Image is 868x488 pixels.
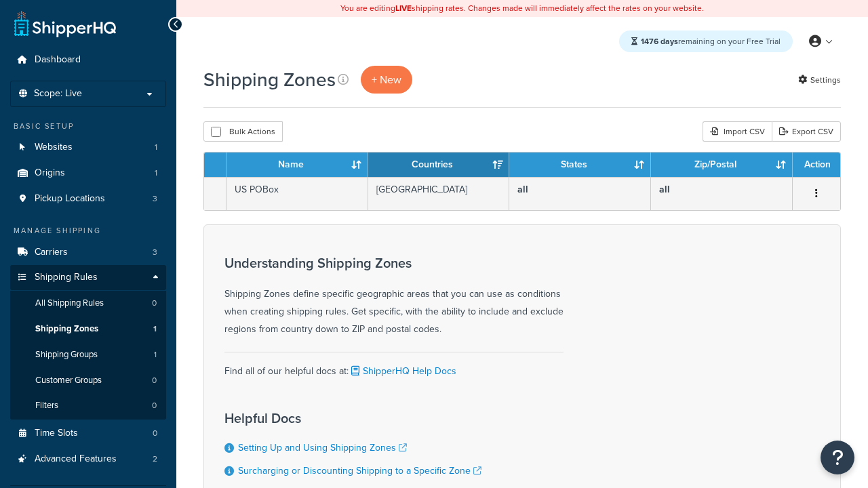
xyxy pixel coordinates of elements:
[153,428,157,439] span: 0
[10,421,166,446] li: Time Slots
[203,66,336,93] h1: Shipping Zones
[10,342,166,367] a: Shipping Groups 1
[349,364,456,378] a: ShipperHQ Help Docs
[153,193,157,205] span: 3
[153,247,157,258] span: 3
[152,298,157,309] span: 0
[10,240,166,265] li: Carriers
[703,121,772,142] div: Import CSV
[224,256,564,338] div: Shipping Zones define specific geographic areas that you can use as conditions when creating ship...
[35,142,73,153] span: Websites
[10,393,166,418] a: Filters 0
[35,375,102,386] span: Customer Groups
[35,54,81,66] span: Dashboard
[395,2,412,14] b: LIVE
[793,152,840,177] th: Action
[10,447,166,472] a: Advanced Features 2
[238,464,481,478] a: Surcharging or Discounting Shipping to a Specific Zone
[10,393,166,418] li: Filters
[155,142,157,153] span: 1
[641,35,678,47] strong: 1476 days
[10,186,166,211] li: Pickup Locations
[10,368,166,393] li: Customer Groups
[226,152,368,177] th: Name: activate to sort column ascending
[152,400,157,411] span: 0
[659,182,670,197] b: all
[517,182,528,197] b: all
[203,121,283,142] button: Bulk Actions
[10,291,166,316] a: All Shipping Rules 0
[35,298,104,309] span: All Shipping Rules
[224,256,564,270] h3: Understanding Shipping Zones
[35,247,68,258] span: Carriers
[10,265,166,290] a: Shipping Rules
[35,428,78,439] span: Time Slots
[153,453,157,465] span: 2
[10,47,166,73] a: Dashboard
[224,352,564,380] div: Find all of our helpful docs at:
[238,441,407,455] a: Setting Up and Using Shipping Zones
[35,167,65,179] span: Origins
[35,349,98,361] span: Shipping Groups
[10,161,166,186] li: Origins
[10,121,166,132] div: Basic Setup
[35,400,58,411] span: Filters
[152,375,157,386] span: 0
[10,421,166,446] a: Time Slots 0
[10,225,166,237] div: Manage Shipping
[10,342,166,367] li: Shipping Groups
[772,121,841,142] a: Export CSV
[368,177,510,210] td: [GEOGRAPHIC_DATA]
[651,152,793,177] th: Zip/Postal: activate to sort column ascending
[10,317,166,342] a: Shipping Zones 1
[10,161,166,186] a: Origins 1
[361,66,412,94] a: + New
[14,10,116,37] a: ShipperHQ Home
[10,291,166,316] li: All Shipping Rules
[153,323,157,335] span: 1
[10,135,166,160] a: Websites 1
[154,349,157,361] span: 1
[619,30,793,52] div: remaining on your Free Trial
[226,177,368,210] td: US POBox
[35,453,117,465] span: Advanced Features
[798,70,841,89] a: Settings
[372,72,401,87] span: + New
[155,167,157,179] span: 1
[821,441,854,474] button: Open Resource Center
[10,317,166,342] li: Shipping Zones
[10,186,166,211] a: Pickup Locations 3
[10,265,166,420] li: Shipping Rules
[34,88,82,100] span: Scope: Live
[368,152,510,177] th: Countries: activate to sort column ascending
[10,240,166,265] a: Carriers 3
[509,152,651,177] th: States: activate to sort column ascending
[35,323,98,335] span: Shipping Zones
[35,272,98,283] span: Shipping Rules
[224,411,481,426] h3: Helpful Docs
[10,135,166,160] li: Websites
[10,447,166,472] li: Advanced Features
[35,193,105,205] span: Pickup Locations
[10,368,166,393] a: Customer Groups 0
